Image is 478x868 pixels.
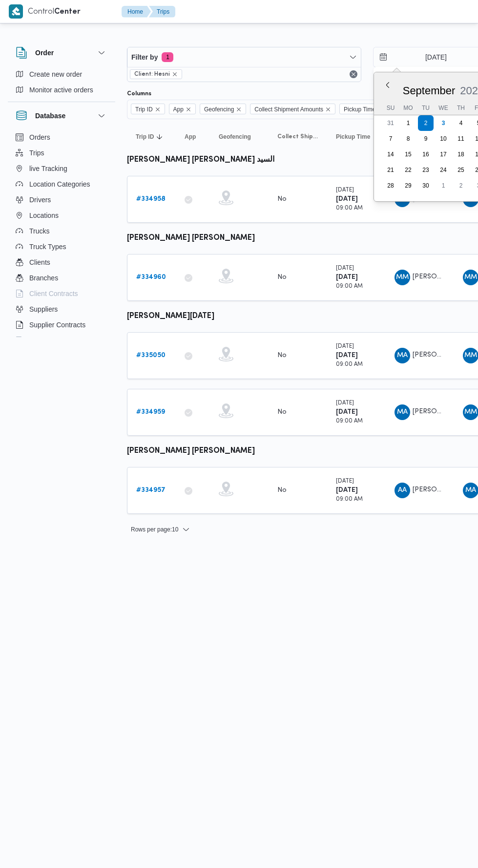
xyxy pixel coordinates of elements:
[29,319,85,331] span: Supplier Contracts
[277,195,287,204] div: No
[29,163,67,174] span: live Tracking
[219,133,251,141] span: Geofencing
[29,256,50,268] span: Clients
[418,115,434,131] div: day-2
[402,84,456,97] div: Button. Open the month selector. September is currently selected.
[395,270,410,285] div: Muhammad Manib Muhammad Abadalamuqusod
[29,241,66,253] span: Truck Types
[156,133,164,141] svg: Sorted in descending order
[12,333,111,348] button: Devices
[336,188,354,193] small: [DATE]
[336,479,354,484] small: [DATE]
[12,286,111,301] button: Client Contracts
[436,131,451,147] div: day-10
[436,115,451,131] div: day-3
[131,51,158,63] span: Filter by
[453,162,469,178] div: day-25
[136,406,165,418] a: #334959
[181,129,205,145] button: App
[436,147,451,162] div: day-17
[383,178,398,193] div: day-28
[122,6,151,18] button: Home
[336,133,370,141] span: Pickup Time
[400,115,416,131] div: day-1
[453,131,469,147] div: day-11
[169,104,196,114] span: App
[131,104,165,114] span: Trip ID
[136,274,166,280] b: # 334960
[134,70,170,79] span: Client: Hesni
[12,176,111,192] button: Location Categories
[336,401,354,406] small: [DATE]
[384,81,392,89] button: Previous Month
[12,239,111,254] button: Truck Types
[383,147,398,162] div: day-14
[336,352,358,359] b: [DATE]
[277,133,318,141] span: Collect Shipment Amounts
[172,71,178,77] button: remove selected entity
[418,178,434,193] div: day-30
[9,4,23,19] img: X8yXhbKr1z7QwAAAABJRU5ErkJggg==
[12,161,111,176] button: live Tracking
[403,85,456,97] span: September
[336,497,363,502] small: 09:00 AM
[29,178,90,190] span: Location Categories
[29,68,82,80] span: Create new order
[29,147,44,159] span: Trips
[325,106,331,112] button: Remove Collect Shipment Amounts from selection in this group
[29,131,50,143] span: Orders
[418,162,434,178] div: day-23
[35,47,54,59] h3: Order
[453,178,469,193] div: day-2
[336,266,354,271] small: [DATE]
[127,156,274,164] b: [PERSON_NAME] [PERSON_NAME] السيد
[250,104,335,114] span: Collect Shipment Amounts
[136,272,166,283] a: #334960
[336,419,363,424] small: 09:00 AM
[132,129,171,145] button: Trip IDSorted in descending order
[344,104,375,115] span: Pickup Time
[8,129,115,341] div: Database
[395,483,410,498] div: Asam Aataiah Alsaid Aodh Allah
[336,196,358,202] b: [DATE]
[149,6,175,18] button: Trips
[395,404,410,420] div: Muhammad Ammad Rmdhan Alsaid Muhammad
[236,106,242,112] button: Remove Geofencing from selection in this group
[336,344,354,349] small: [DATE]
[12,145,111,161] button: Trips
[130,69,182,79] span: Client: Hesni
[136,350,166,361] a: #335050
[339,104,388,114] span: Pickup Time
[348,68,359,80] button: Remove
[127,524,194,535] button: Rows per page:10
[29,288,78,299] span: Client Contracts
[336,409,358,415] b: [DATE]
[397,348,408,363] span: MA
[136,409,165,415] b: # 334959
[185,133,196,141] span: App
[8,66,115,102] div: Order
[136,133,154,141] span: Trip ID; Sorted in descending order
[127,447,255,455] b: [PERSON_NAME] [PERSON_NAME]
[12,223,111,239] button: Trucks
[29,194,51,206] span: Drivers
[277,486,287,495] div: No
[400,131,416,147] div: day-8
[127,47,361,67] button: Filter by1 active filters
[336,487,358,493] b: [DATE]
[12,192,111,208] button: Drivers
[186,106,191,112] button: Remove App from selection in this group
[29,272,58,284] span: Branches
[29,335,54,346] span: Devices
[464,348,477,363] span: MM
[155,106,161,112] button: Remove Trip ID from selection in this group
[254,104,323,115] span: Collect Shipment Amounts
[436,162,451,178] div: day-24
[464,270,477,285] span: MM
[35,110,65,122] h3: Database
[215,129,264,145] button: Geofencing
[336,206,363,211] small: 09:00 AM
[127,313,214,320] b: [PERSON_NAME][DATE]
[12,208,111,223] button: Locations
[400,147,416,162] div: day-15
